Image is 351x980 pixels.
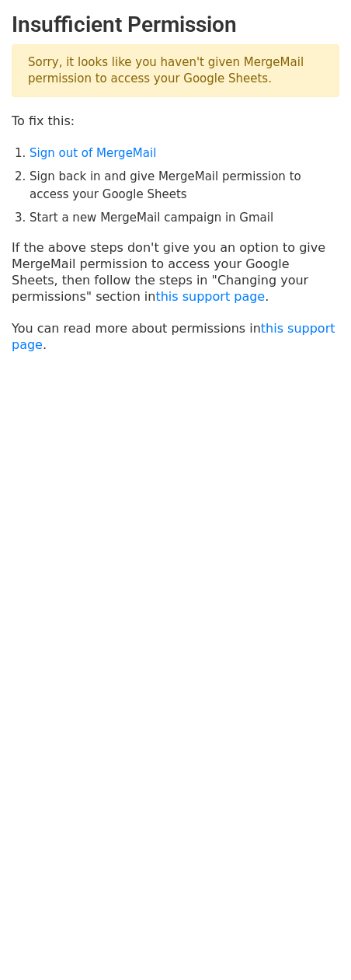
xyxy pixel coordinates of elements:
a: this support page [12,321,335,352]
p: Sorry, it looks like you haven't given MergeMail permission to access your Google Sheets. [12,44,339,97]
p: You can read more about permissions in . [12,320,339,353]
a: this support page [155,289,265,304]
a: Sign out of MergeMail [30,146,156,160]
li: Sign back in and give MergeMail permission to access your Google Sheets [30,168,339,203]
p: To fix this: [12,113,339,129]
li: Start a new MergeMail campaign in Gmail [30,209,339,227]
p: If the above steps don't give you an option to give MergeMail permission to access your Google Sh... [12,239,339,305]
h2: Insufficient Permission [12,12,339,38]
